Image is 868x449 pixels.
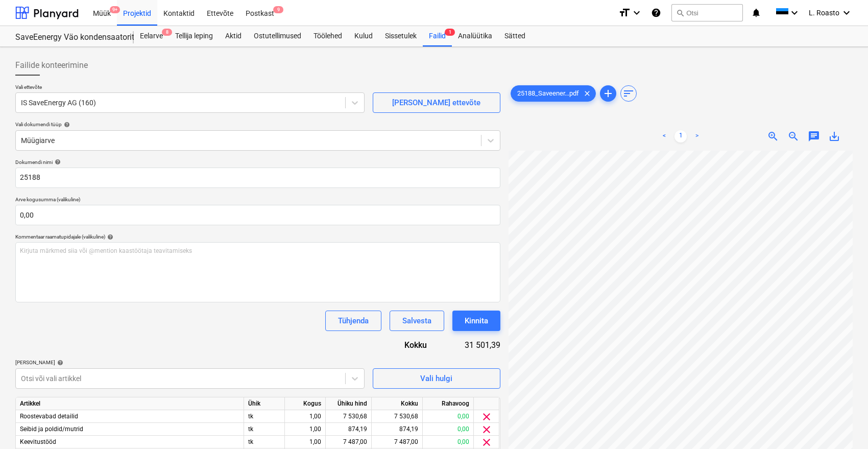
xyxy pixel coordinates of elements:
[674,130,687,143] a: Page 1 is your current page
[15,168,500,188] input: Dokumendi nimi
[330,423,367,436] div: 874,19
[15,121,500,128] div: Vali dokumendi tüüp
[15,32,122,43] div: SaveEenergy Väo kondensaatorite vaegtööde projekt
[307,26,348,46] a: Töölehed
[423,26,452,46] div: Failid
[105,234,113,240] span: help
[828,130,840,143] span: save_alt
[330,436,367,448] div: 7 487,00
[787,130,800,143] span: zoom_out
[248,26,307,46] a: Ostutellimused
[134,26,169,46] a: Eelarve8
[15,233,500,240] div: Kommentaar raamatupidajale (valikuline)
[622,87,635,100] span: sort
[423,397,474,410] div: Rahavoog
[423,26,452,46] a: Failid1
[373,368,500,389] button: Vali hulgi
[423,423,474,436] div: 0,00
[452,26,498,46] a: Analüütika
[420,372,452,385] div: Vali hulgi
[808,130,820,143] span: chat
[169,26,219,46] a: Tellija leping
[372,423,423,436] div: 874,19
[285,397,326,410] div: Kogus
[452,311,500,331] button: Kinnita
[16,397,244,410] div: Artikkel
[273,6,283,13] span: 9
[325,311,381,331] button: Tühjenda
[602,87,614,100] span: add
[498,26,532,46] a: Sätted
[392,96,480,109] div: [PERSON_NAME] ettevõte
[15,196,500,205] p: Arve kogusumma (valikuline)
[368,339,443,351] div: Kokku
[15,159,500,166] div: Dokumendi nimi
[110,6,120,13] span: 9+
[62,122,70,128] span: help
[671,4,743,21] button: Otsi
[751,7,761,19] i: notifications
[55,360,63,366] span: help
[443,339,500,351] div: 31 501,39
[691,130,703,143] a: Next page
[423,410,474,423] div: 0,00
[244,397,285,410] div: Ühik
[53,159,61,165] span: help
[480,423,493,436] span: clear
[134,26,169,46] div: Eelarve
[20,438,56,445] span: Keevitustööd
[402,314,431,327] div: Salvesta
[330,410,367,423] div: 7 530,68
[465,314,488,327] div: Kinnita
[15,84,365,92] p: Vali ettevõte
[372,397,423,410] div: Kokku
[244,410,285,423] div: tk
[809,9,839,17] span: L. Roasto
[219,26,248,46] a: Aktid
[618,7,631,19] i: format_size
[244,436,285,448] div: tk
[289,423,321,436] div: 1,00
[289,410,321,423] div: 1,00
[20,426,83,433] span: Seibid ja poldid/mutrid
[15,205,500,225] input: Arve kogusumma (valikuline)
[326,397,372,410] div: Ühiku hind
[651,7,661,19] i: Abikeskus
[581,87,593,100] span: clear
[373,92,500,113] button: [PERSON_NAME] ettevõte
[631,7,643,19] i: keyboard_arrow_down
[15,59,88,72] span: Failide konteerimine
[289,436,321,448] div: 1,00
[244,423,285,436] div: tk
[20,413,78,420] span: Roostevabad detailid
[379,26,423,46] a: Sissetulek
[338,314,369,327] div: Tühjenda
[15,359,365,366] div: [PERSON_NAME]
[840,7,853,19] i: keyboard_arrow_down
[511,89,585,97] span: 25188_Saveener...pdf
[480,436,493,448] span: clear
[372,410,423,423] div: 7 530,68
[767,130,779,143] span: zoom_in
[348,26,379,46] a: Kulud
[423,436,474,448] div: 0,00
[511,85,596,102] div: 25188_Saveener...pdf
[390,311,444,331] button: Salvesta
[658,130,670,143] a: Previous page
[480,411,493,423] span: clear
[162,29,172,36] span: 8
[676,9,684,17] span: search
[788,7,801,19] i: keyboard_arrow_down
[445,29,455,36] span: 1
[372,436,423,448] div: 7 487,00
